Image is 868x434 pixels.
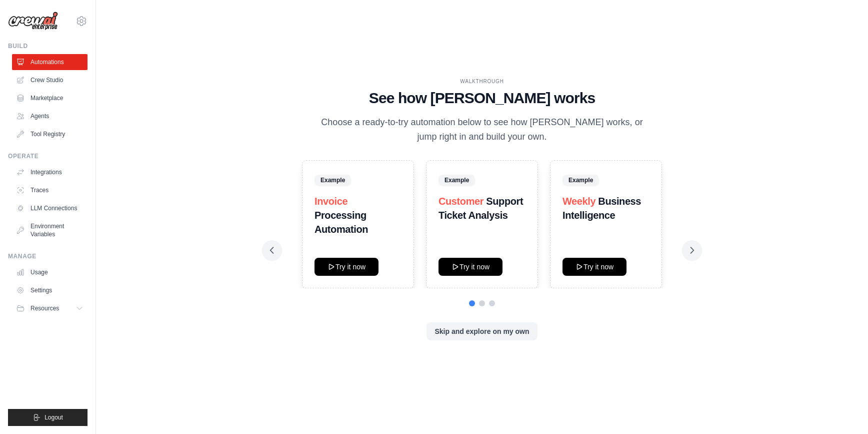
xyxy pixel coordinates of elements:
strong: Processing Automation [314,210,368,235]
button: Skip and explore on my own [426,322,537,340]
strong: Business Intelligence [562,196,641,221]
p: Choose a ready-to-try automation below to see how [PERSON_NAME] works, or jump right in and build... [314,115,650,145]
span: Logout [44,413,63,421]
span: Example [314,175,351,186]
span: Example [562,175,599,186]
a: Marketplace [12,90,87,106]
div: Operate [8,152,87,160]
button: Logout [8,409,87,426]
a: Traces [12,182,87,198]
div: Build [8,42,87,50]
span: Resources [30,304,59,312]
a: Usage [12,264,87,280]
span: Invoice [314,196,347,207]
a: Tool Registry [12,126,87,142]
button: Try it now [438,258,502,276]
a: Crew Studio [12,72,87,88]
div: Manage [8,252,87,260]
a: Environment Variables [12,218,87,242]
button: Try it now [314,258,378,276]
span: Weekly [562,196,595,207]
img: Logo [8,12,58,31]
a: Agents [12,108,87,124]
a: Integrations [12,164,87,180]
h1: See how [PERSON_NAME] works [270,89,694,107]
button: Try it now [562,258,626,276]
a: Settings [12,282,87,298]
div: WALKTHROUGH [270,78,694,85]
span: Example [438,175,475,186]
a: LLM Connections [12,200,87,216]
a: Automations [12,54,87,70]
span: Customer [438,196,483,207]
button: Resources [12,300,87,316]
